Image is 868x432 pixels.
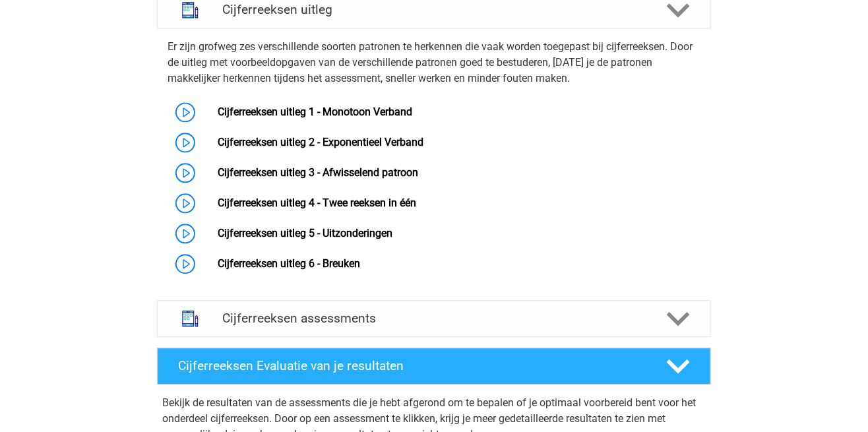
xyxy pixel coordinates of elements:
h4: Cijferreeksen assessments [222,311,646,326]
p: Er zijn grofweg zes verschillende soorten patronen te herkennen die vaak worden toegepast bij cij... [168,39,700,86]
a: Cijferreeksen uitleg 4 - Twee reeksen in één [218,197,416,209]
a: Cijferreeksen uitleg 2 - Exponentieel Verband [218,136,423,148]
a: Cijferreeksen uitleg 3 - Afwisselend patroon [218,166,418,179]
a: Cijferreeksen uitleg 5 - Uitzonderingen [218,227,392,239]
h4: Cijferreeksen uitleg [222,2,646,17]
h4: Cijferreeksen Evaluatie van je resultaten [178,358,646,373]
a: assessments Cijferreeksen assessments [152,300,716,337]
a: Cijferreeksen uitleg 1 - Monotoon Verband [218,106,412,118]
a: Cijferreeksen Evaluatie van je resultaten [152,348,716,385]
img: cijferreeksen assessments [173,301,207,335]
a: Cijferreeksen uitleg 6 - Breuken [218,257,360,270]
